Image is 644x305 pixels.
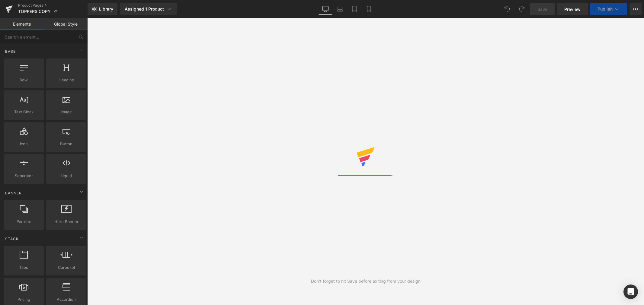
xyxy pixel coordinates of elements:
[125,6,172,12] div: Assigned 1 Product
[623,285,638,299] div: Open Intercom Messenger
[5,141,42,147] span: Icon
[318,3,333,15] a: Desktop
[48,109,85,115] span: Image
[5,49,16,54] span: Base
[44,18,88,30] a: Global Style
[48,264,85,271] span: Carousel
[48,141,85,147] span: Button
[557,3,588,15] a: Preview
[362,3,376,15] a: Mobile
[564,6,581,12] span: Preview
[537,6,547,12] span: Save
[5,219,42,225] span: Parallax
[88,3,117,15] a: New Library
[5,236,19,242] span: Stack
[347,3,362,15] a: Tablet
[48,219,85,225] span: Hero Banner
[18,9,51,14] span: TOPPERS COPY
[598,7,613,11] span: Publish
[48,296,85,303] span: Accordion
[5,109,42,115] span: Text Block
[5,77,42,83] span: Row
[311,278,421,285] div: Don't forget to hit Save before exiting from your design
[333,3,347,15] a: Laptop
[630,3,642,15] button: More
[18,3,88,8] a: Product Pages
[99,6,113,12] span: Library
[5,264,42,271] span: Tabs
[5,173,42,179] span: Separator
[5,296,42,303] span: Pricing
[48,77,85,83] span: Heading
[516,3,528,15] button: Redo
[5,190,22,196] span: Banner
[48,173,85,179] span: Liquid
[501,3,513,15] button: Undo
[590,3,627,15] button: Publish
